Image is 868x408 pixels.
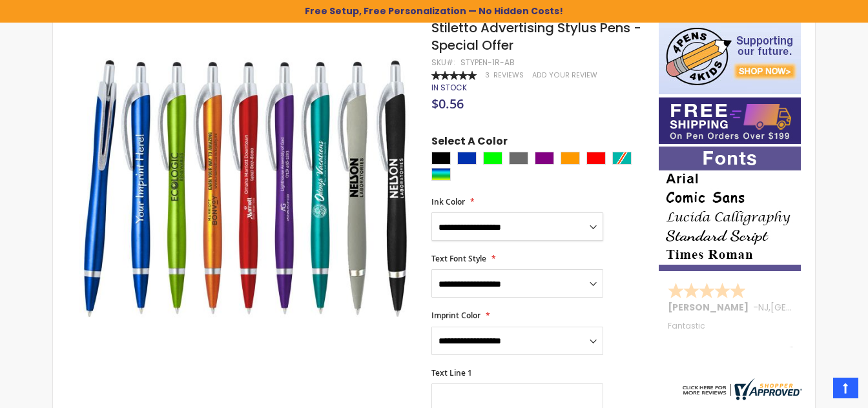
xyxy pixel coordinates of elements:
[659,19,801,94] img: 4pens 4 kids
[431,152,451,165] div: Black
[460,57,515,68] div: STYPEN-1R-AB
[758,301,769,314] span: NJ
[457,152,477,165] div: Blue
[431,19,641,54] span: Stiletto Advertising Stylus Pens - Special Offer
[79,18,414,353] img: Stiletto Advertising Stylus Pens - Special Offer
[561,152,580,165] div: Orange
[668,301,753,314] span: [PERSON_NAME]
[485,70,490,80] span: 3
[493,70,524,80] span: Reviews
[431,83,467,93] div: Availability
[485,70,526,80] a: 3 Reviews
[483,152,502,165] div: Lime Green
[431,310,480,321] span: Imprint Color
[431,168,451,181] div: Assorted
[431,367,472,378] span: Text Line 1
[532,70,597,80] a: Add Your Review
[431,134,508,152] span: Select A Color
[431,95,464,112] span: $0.56
[770,301,865,314] span: [GEOGRAPHIC_DATA]
[659,97,801,144] img: Free shipping on orders over $199
[586,152,606,165] div: Red
[431,253,486,264] span: Text Font Style
[431,196,465,207] span: Ink Color
[509,152,528,165] div: Grey
[659,147,801,271] img: font-personalization-examples
[431,71,477,80] div: 100%
[431,57,455,68] strong: SKU
[431,82,467,93] span: In stock
[753,301,865,314] span: - ,
[535,152,554,165] div: Purple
